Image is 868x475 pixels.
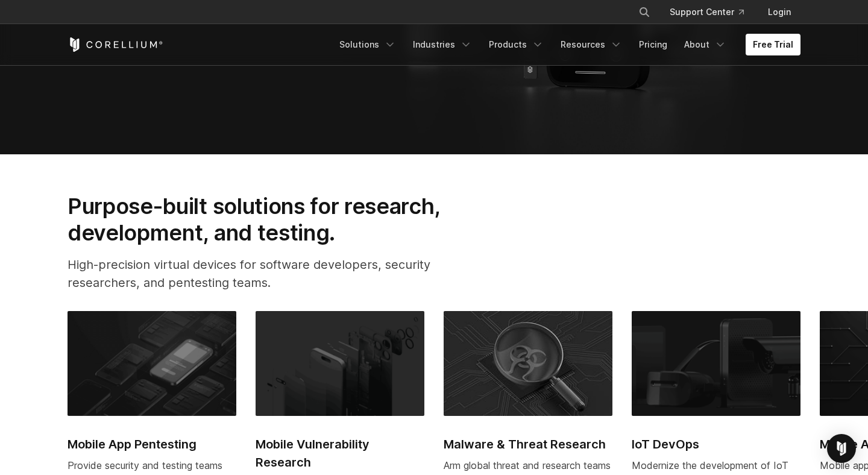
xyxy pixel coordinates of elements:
[68,311,236,416] img: Mobile App Pentesting
[332,34,403,55] a: Solutions
[256,435,424,471] h2: Mobile Vulnerability Research
[632,311,800,416] img: IoT DevOps
[332,34,800,55] div: Navigation Menu
[68,193,479,247] h2: Purpose-built solutions for research, development, and testing.
[758,1,800,23] a: Login
[634,1,655,23] button: Search
[827,434,856,463] div: Open Intercom Messenger
[406,34,479,55] a: Industries
[68,37,163,52] a: Corellium Home
[444,311,612,416] img: Malware & Threat Research
[553,34,629,55] a: Resources
[677,34,734,55] a: About
[256,311,424,416] img: Mobile Vulnerability Research
[660,1,753,23] a: Support Center
[68,435,236,453] h2: Mobile App Pentesting
[444,435,612,453] h2: Malware & Threat Research
[624,1,800,23] div: Navigation Menu
[482,34,551,55] a: Products
[632,34,675,55] a: Pricing
[746,34,800,55] a: Free Trial
[68,256,479,292] p: High-precision virtual devices for software developers, security researchers, and pentesting teams.
[632,435,800,453] h2: IoT DevOps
